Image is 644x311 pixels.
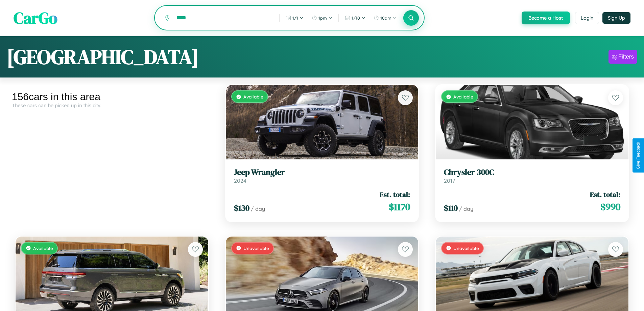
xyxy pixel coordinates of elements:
[370,13,400,23] button: 10am
[251,205,265,212] span: / day
[453,245,479,251] span: Unavailable
[618,53,634,60] div: Filters
[444,202,458,214] span: $ 110
[380,190,410,199] span: Est. total:
[602,12,630,24] button: Sign Up
[292,15,298,21] span: 1 / 1
[459,205,473,212] span: / day
[308,13,336,23] button: 1pm
[14,7,57,29] span: CarGo
[453,94,473,99] span: Available
[352,15,360,21] span: 1 / 10
[7,43,199,71] h1: [GEOGRAPHIC_DATA]
[389,200,410,214] span: $ 1170
[234,177,246,184] span: 2024
[636,142,641,169] div: Give Feedback
[380,15,391,21] span: 10am
[575,12,599,24] button: Login
[243,245,269,251] span: Unavailable
[590,190,620,199] span: Est. total:
[609,50,637,64] button: Filters
[234,202,249,214] span: $ 130
[243,94,263,99] span: Available
[444,168,620,184] a: Chrysler 300C2017
[318,15,327,21] span: 1pm
[444,168,620,177] h3: Chrysler 300C
[234,168,410,177] h3: Jeep Wrangler
[341,13,369,23] button: 1/10
[600,200,620,214] span: $ 990
[33,245,53,251] span: Available
[444,177,455,184] span: 2017
[522,12,570,24] button: Become a Host
[12,91,212,103] div: 156 cars in this area
[234,168,410,184] a: Jeep Wrangler2024
[282,13,307,23] button: 1/1
[12,103,212,108] div: These cars can be picked up in this city.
